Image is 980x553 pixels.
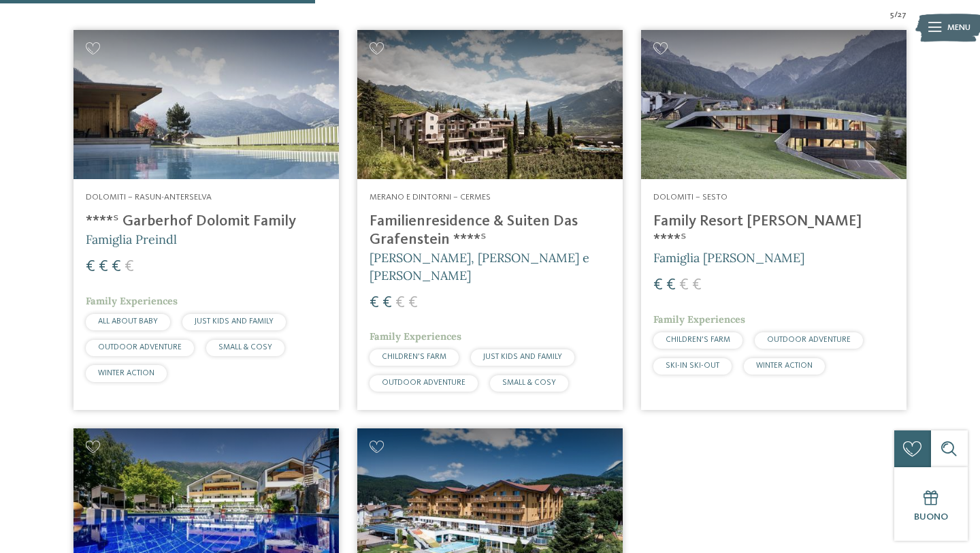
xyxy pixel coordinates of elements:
span: Family Experiences [370,330,461,343]
span: CHILDREN’S FARM [382,353,446,361]
span: € [125,259,134,275]
span: ALL ABOUT BABY [98,317,158,326]
span: Family Experiences [653,313,745,326]
span: Dolomiti – Rasun-Anterselva [86,193,212,202]
span: JUST KIDS AND FAMILY [195,317,274,326]
h4: Family Resort [PERSON_NAME] ****ˢ [653,212,894,249]
span: € [666,277,676,294]
span: Buono [914,512,948,522]
span: € [653,277,663,294]
span: Dolomiti – Sesto [653,193,728,202]
span: 27 [898,9,906,21]
span: CHILDREN’S FARM [666,336,730,344]
span: € [99,259,108,275]
span: / [894,9,898,21]
span: € [679,277,689,294]
span: € [395,295,405,311]
span: WINTER ACTION [756,362,813,370]
a: Cercate un hotel per famiglie? Qui troverete solo i migliori! Merano e dintorni – Cermes Familien... [357,30,623,410]
img: Cercate un hotel per famiglie? Qui troverete solo i migliori! [357,30,623,179]
img: Cercate un hotel per famiglie? Qui troverete solo i migliori! [73,30,339,179]
span: Famiglia Preindl [86,232,177,247]
h4: ****ˢ Garberhof Dolomit Family [86,212,327,231]
span: € [86,259,95,275]
span: SMALL & COSY [218,343,272,351]
span: Family Experiences [86,295,178,307]
span: Famiglia [PERSON_NAME] [653,250,804,266]
a: Cercate un hotel per famiglie? Qui troverete solo i migliori! Dolomiti – Sesto Family Resort [PER... [641,30,906,410]
span: € [382,295,392,311]
a: Buono [894,467,968,541]
span: € [112,259,121,275]
span: 5 [890,9,894,21]
span: SKI-IN SKI-OUT [666,362,719,370]
span: SMALL & COSY [502,379,556,387]
span: [PERSON_NAME], [PERSON_NAME] e [PERSON_NAME] [370,250,589,283]
span: € [408,295,418,311]
span: WINTER ACTION [98,369,154,377]
span: JUST KIDS AND FAMILY [483,353,562,361]
span: € [692,277,702,294]
span: € [370,295,379,311]
span: OUTDOOR ADVENTURE [98,343,182,351]
span: OUTDOOR ADVENTURE [767,336,851,344]
h4: Familienresidence & Suiten Das Grafenstein ****ˢ [370,212,610,249]
span: Merano e dintorni – Cermes [370,193,491,202]
img: Family Resort Rainer ****ˢ [641,30,906,179]
a: Cercate un hotel per famiglie? Qui troverete solo i migliori! Dolomiti – Rasun-Anterselva ****ˢ G... [73,30,339,410]
span: OUTDOOR ADVENTURE [382,379,465,387]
